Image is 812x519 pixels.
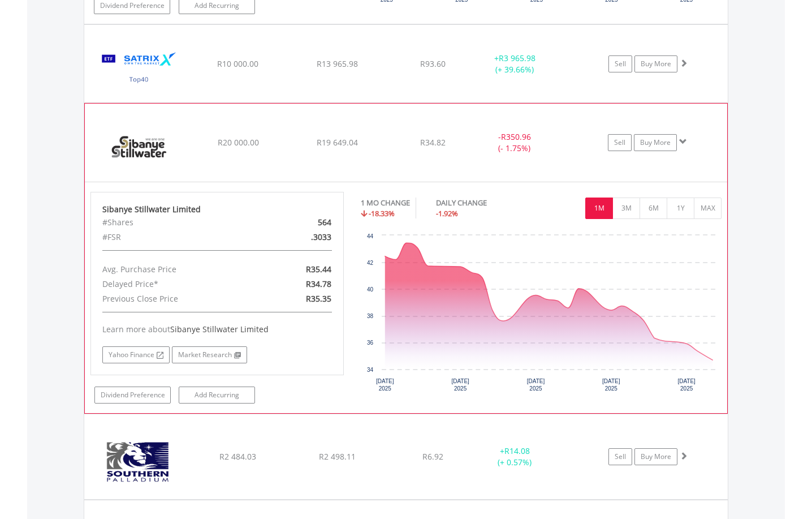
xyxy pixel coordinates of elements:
[361,230,722,400] svg: Interactive chart
[219,451,256,462] span: R2 484.03
[667,198,694,219] button: 1Y
[306,293,331,304] span: R35.35
[102,324,332,335] div: Learn more about
[585,198,613,219] button: 1M
[436,208,458,218] span: -1.92%
[526,378,545,392] text: [DATE] 2025
[366,340,373,346] text: 36
[608,448,632,465] a: Sell
[634,134,677,151] a: Buy More
[451,378,469,392] text: [DATE] 2025
[366,260,373,266] text: 42
[179,387,255,404] a: Add Recurring
[90,39,187,100] img: EQU.ZA.STX40.png
[694,198,722,219] button: MAX
[218,137,259,148] span: R20 000.00
[472,131,557,154] div: - (- 1.75%)
[258,230,340,245] div: .3033
[94,387,171,404] a: Dividend Preference
[172,346,247,363] a: Market Research
[366,367,373,373] text: 34
[317,58,358,69] span: R13 965.98
[501,131,531,142] span: R350.96
[634,448,677,465] a: Buy More
[258,215,340,230] div: 564
[90,428,187,496] img: EQU.ZA.SDL.png
[361,198,410,208] div: 1 MO CHANGE
[420,58,446,69] span: R93.60
[612,198,640,219] button: 3M
[94,277,258,291] div: Delayed Price*
[472,53,558,75] div: + (+ 39.66%)
[420,137,446,148] span: R34.82
[94,262,258,277] div: Avg. Purchase Price
[217,58,258,69] span: R10 000.00
[608,134,632,151] a: Sell
[366,233,373,239] text: 44
[170,324,269,334] span: Sibanye Stillwater Limited
[366,286,373,293] text: 40
[361,230,722,400] div: Chart. Highcharts interactive chart.
[306,278,331,289] span: R34.78
[90,118,188,179] img: EQU.ZA.SSW.png
[634,55,677,72] a: Buy More
[306,264,331,274] span: R35.44
[319,451,356,462] span: R2 498.11
[602,378,620,392] text: [DATE] 2025
[422,451,443,462] span: R6.92
[608,55,632,72] a: Sell
[94,230,258,245] div: #FSR
[472,445,558,468] div: + (+ 0.57%)
[317,137,358,148] span: R19 649.04
[504,445,530,456] span: R14.08
[102,346,170,363] a: Yahoo Finance
[102,204,332,215] div: Sibanye Stillwater Limited
[499,53,535,63] span: R3 965.98
[366,313,373,319] text: 38
[436,198,526,208] div: DAILY CHANGE
[640,198,667,219] button: 6M
[677,378,696,392] text: [DATE] 2025
[376,378,394,392] text: [DATE] 2025
[94,291,258,306] div: Previous Close Price
[369,208,395,218] span: -18.33%
[94,215,258,230] div: #Shares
